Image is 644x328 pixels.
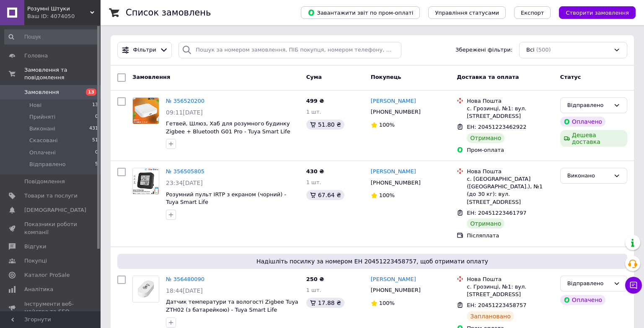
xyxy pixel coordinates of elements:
[467,276,553,283] div: Нова Пошта
[133,276,159,302] img: Фото товару
[306,98,324,104] span: 499 ₴
[369,107,422,117] div: [PHONE_NUMBER]
[4,29,99,44] input: Пошук
[133,98,159,124] img: Фото товару
[536,47,551,53] span: (500)
[455,46,512,54] span: Збережені фільтри:
[27,5,90,13] span: Розумні Штуки
[467,175,553,206] div: с. [GEOGRAPHIC_DATA] ([GEOGRAPHIC_DATA].), №1 (до 30 кг): вул. [STREET_ADDRESS]
[24,221,78,236] span: Показники роботи компанії
[24,66,101,81] span: Замовлення та повідомлення
[132,276,159,302] a: Фото товару
[435,10,499,16] span: Управління статусами
[521,10,544,16] span: Експорт
[467,133,504,143] div: Отримано
[29,149,56,156] span: Оплачені
[29,102,41,109] span: Нові
[24,257,47,265] span: Покупці
[27,13,101,20] div: Ваш ID: 4074050
[371,74,401,80] span: Покупець
[306,287,321,293] span: 1 шт.
[467,97,553,105] div: Нова Пошта
[24,89,59,96] span: Замовлення
[306,298,344,308] div: 17.88 ₴
[379,300,395,306] span: 100%
[29,161,66,168] span: Відправлено
[306,120,344,130] div: 51.80 ₴
[24,286,53,293] span: Аналітика
[89,125,98,133] span: 431
[467,168,553,175] div: Нова Пошта
[428,6,506,19] button: Управління статусами
[92,137,98,144] span: 51
[308,9,413,16] span: Завантажити звіт по пром-оплаті
[126,8,211,18] h1: Список замовлень
[24,52,48,60] span: Головна
[467,311,514,321] div: Заплановано
[306,190,344,200] div: 67.64 ₴
[306,168,324,174] span: 430 ₴
[166,109,203,116] span: 09:11[DATE]
[467,283,553,298] div: с. Грозинці, №1: вул. [STREET_ADDRESS]
[29,125,55,133] span: Виконані
[457,74,519,80] span: Доставка та оплата
[166,180,203,186] span: 23:34[DATE]
[133,46,156,54] span: Фільтри
[29,113,55,121] span: Прийняті
[526,46,535,54] span: Всі
[166,120,290,135] a: Гетвей, Шлюз, Хаб для розумного будинку Zigbee + Bluetooth G01 Pro - Tuya Smart Life
[560,74,581,80] span: Статус
[467,219,504,229] div: Отримано
[306,74,322,80] span: Cума
[379,192,395,198] span: 100%
[371,168,416,176] a: [PERSON_NAME]
[121,257,624,266] span: Надішліть посилку за номером ЕН 20451223458757, щоб отримати оплату
[567,172,610,180] div: Виконано
[24,271,70,279] span: Каталог ProSale
[24,206,86,214] span: [DEMOGRAPHIC_DATA]
[551,9,636,16] a: Створити замовлення
[166,191,286,206] a: Розумний пульт IRTP з екраном (чорний) - Tuya Smart Life
[166,168,204,174] a: № 356505805
[132,97,159,124] a: Фото товару
[467,105,553,120] div: с. Грозинці, №1: вул. [STREET_ADDRESS]
[560,130,627,147] div: Дешева доставка
[625,277,642,294] button: Чат з покупцем
[566,10,629,16] span: Створити замовлення
[166,299,298,313] span: Датчик температури та вологості Zigbee Tuya ZTH02 (з батарейкою) - Tuya Smart Life
[369,285,422,296] div: [PHONE_NUMBER]
[24,300,78,315] span: Інструменти веб-майстра та SEO
[567,279,610,288] div: Відправлено
[29,137,58,144] span: Скасовані
[95,161,98,168] span: 5
[92,102,98,109] span: 13
[560,117,605,127] div: Оплачено
[166,98,204,104] a: № 356520200
[95,113,98,121] span: 0
[467,124,526,130] span: ЕН: 20451223462922
[306,109,321,115] span: 1 шт.
[369,177,422,188] div: [PHONE_NUMBER]
[467,146,553,154] div: Пром-оплата
[379,122,395,128] span: 100%
[514,6,551,19] button: Експорт
[559,6,636,19] button: Створити замовлення
[560,295,605,305] div: Оплачено
[306,179,321,185] span: 1 шт.
[86,89,96,96] span: 13
[166,287,203,294] span: 18:44[DATE]
[467,232,553,239] div: Післяплата
[133,168,159,194] img: Фото товару
[24,192,78,200] span: Товари та послуги
[467,302,526,308] span: ЕН: 20451223458757
[301,6,420,19] button: Завантажити звіт по пром-оплаті
[306,276,324,282] span: 250 ₴
[24,243,46,250] span: Відгуки
[371,276,416,284] a: [PERSON_NAME]
[24,178,65,185] span: Повідомлення
[371,97,416,105] a: [PERSON_NAME]
[166,276,204,282] a: № 356480090
[132,74,170,80] span: Замовлення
